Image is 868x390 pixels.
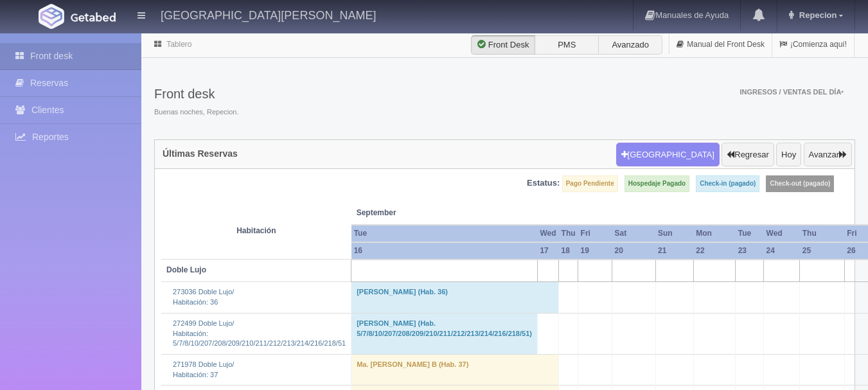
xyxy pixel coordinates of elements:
[527,177,560,190] label: Estatus:
[39,4,64,29] img: Getabed
[612,225,655,242] th: Sat
[616,143,720,167] button: [GEOGRAPHIC_DATA]
[173,288,234,306] a: 273036 Doble Lujo/Habitación: 36
[766,175,834,192] label: Check-out (pagado)
[693,242,735,260] th: 22
[166,265,206,274] b: Doble Lujo
[804,143,852,167] button: Avanzar
[776,143,801,167] button: Hoy
[351,242,538,260] th: 16
[772,32,854,57] a: ¡Comienza aquí!
[736,225,764,242] th: Tue
[71,12,116,22] img: Getabed
[655,242,693,260] th: 21
[800,225,845,242] th: Thu
[693,225,735,242] th: Mon
[166,40,191,49] a: Tablero
[154,107,238,118] span: Buenas noches, Repecion.
[236,226,276,235] strong: Habitación
[537,225,558,242] th: Wed
[612,242,655,260] th: 20
[796,10,837,20] span: Repecion
[764,242,800,260] th: 24
[736,242,764,260] th: 23
[740,88,844,96] span: Ingresos / Ventas del día
[163,149,238,159] h4: Últimas Reservas
[351,313,538,354] td: [PERSON_NAME] (Hab. 5/7/8/10/207/208/209/210/211/212/213/214/216/218/51)
[154,87,238,101] h3: Front desk
[471,35,535,55] label: Front Desk
[669,32,772,57] a: Manual del Front Desk
[578,242,612,260] th: 19
[161,6,376,22] h4: [GEOGRAPHIC_DATA][PERSON_NAME]
[764,225,800,242] th: Wed
[722,143,774,167] button: Regresar
[696,175,759,192] label: Check-in (pagado)
[535,35,599,55] label: PMS
[559,242,578,260] th: 18
[351,225,538,242] th: Tue
[537,242,558,260] th: 17
[351,354,559,385] td: Ma. [PERSON_NAME] B (Hab. 37)
[173,319,346,347] a: 272499 Doble Lujo/Habitación: 5/7/8/10/207/208/209/210/211/212/213/214/216/218/51
[562,175,618,192] label: Pago Pendiente
[655,225,693,242] th: Sun
[624,175,689,192] label: Hospedaje Pagado
[800,242,845,260] th: 25
[578,225,612,242] th: Fri
[173,360,234,378] a: 271978 Doble Lujo/Habitación: 37
[351,282,559,313] td: [PERSON_NAME] (Hab. 36)
[357,208,554,218] span: September
[559,225,578,242] th: Thu
[598,35,662,55] label: Avanzado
